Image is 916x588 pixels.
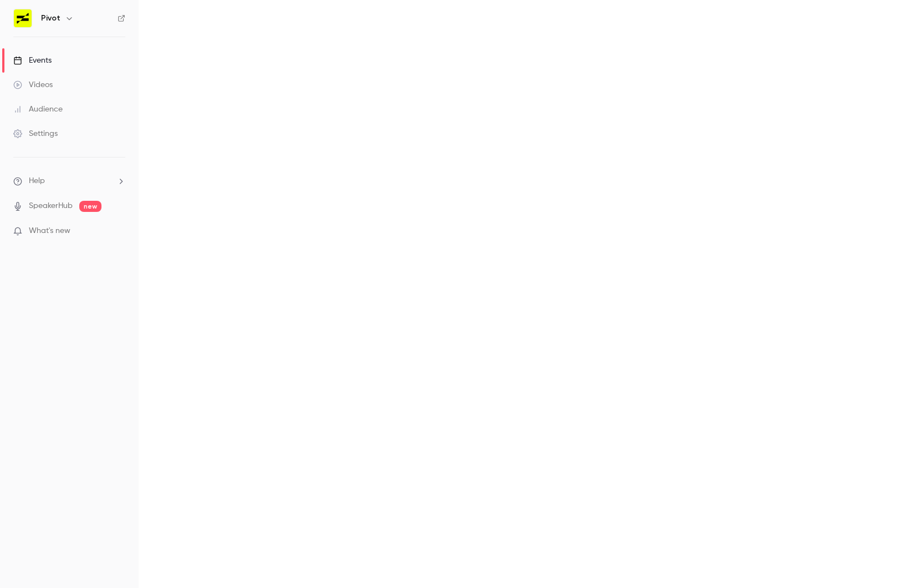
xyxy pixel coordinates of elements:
[13,104,63,115] div: Audience
[13,79,53,90] div: Videos
[29,175,45,187] span: Help
[41,13,60,24] h6: Pivot
[79,201,101,212] span: new
[14,9,32,27] img: Pivot
[13,128,58,139] div: Settings
[13,55,52,66] div: Events
[29,225,70,237] span: What's new
[13,175,125,187] li: help-dropdown-opener
[29,200,73,212] a: SpeakerHub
